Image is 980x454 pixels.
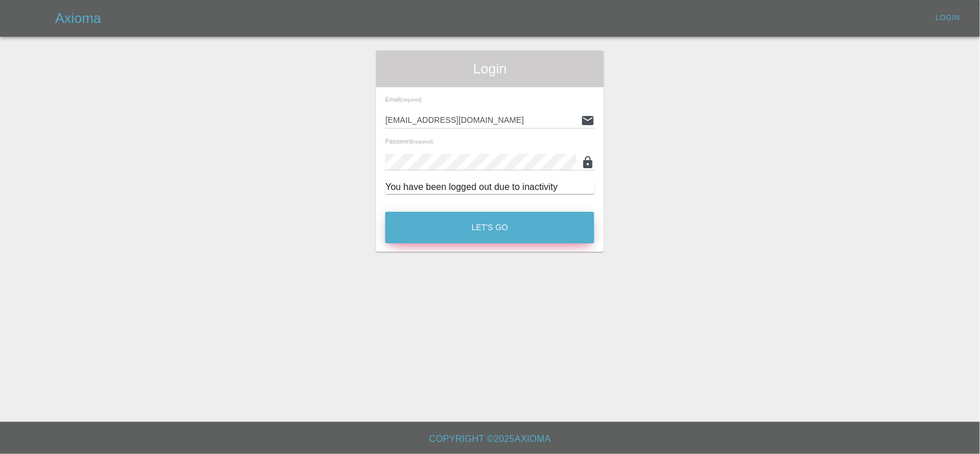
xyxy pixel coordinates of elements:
small: (required) [412,139,433,145]
h6: Copyright © 2025 Axioma [9,431,971,447]
small: (required) [401,98,422,103]
a: Login [929,9,966,27]
h5: Axioma [55,9,101,28]
span: Password [385,138,433,145]
span: Login [385,60,594,78]
div: You have been logged out due to inactivity [385,180,594,194]
button: Let's Go [385,212,594,243]
span: Email [385,96,422,103]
